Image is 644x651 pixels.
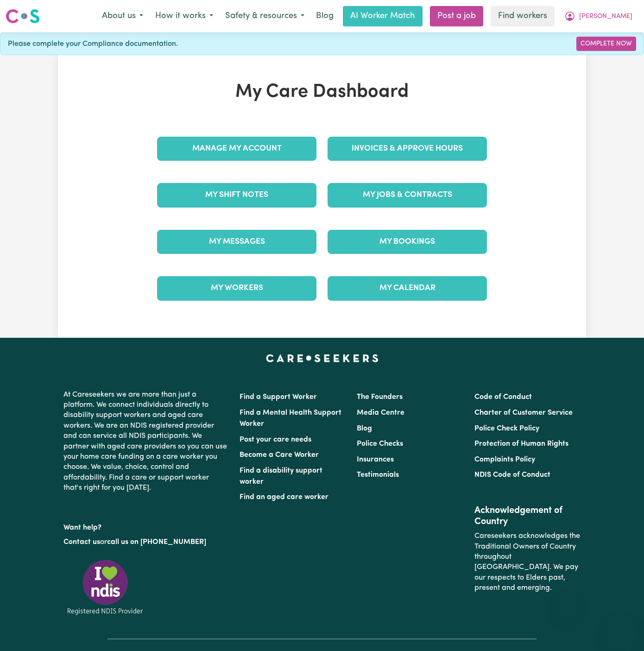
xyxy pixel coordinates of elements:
[219,6,310,26] button: Safety & resources
[357,456,394,463] a: Insurances
[149,6,219,26] button: How it works
[63,538,100,546] a: Contact us
[157,183,316,207] a: My Shift Notes
[474,440,568,448] a: Protection of Human Rights
[240,451,319,459] a: Become a Care Worker
[63,386,228,497] p: At Careseekers we are more than just a platform. We connect individuals directly to disability su...
[157,230,316,254] a: My Messages
[266,354,379,362] a: Careseekers home page
[107,538,206,546] a: call us on [PHONE_NUMBER]
[474,425,539,432] a: Police Check Policy
[157,276,316,300] a: My Workers
[474,505,581,527] h2: Acknowledgement of Country
[474,393,532,401] a: Code of Conduct
[557,592,576,610] iframe: Close message
[357,471,399,479] a: Testimonials
[240,393,317,401] a: Find a Support Worker
[357,425,372,432] a: Blog
[63,558,147,616] img: Registered NDIS provider
[152,81,492,103] h1: My Care Dashboard
[6,6,40,27] a: Careseekers logo
[240,493,328,501] a: Find an aged care worker
[310,6,339,26] a: Blog
[240,467,322,486] a: Find a disability support worker
[328,276,487,300] a: My Calendar
[157,137,316,161] a: Manage My Account
[474,527,581,597] p: Careseekers acknowledges the Traditional Owners of Country throughout [GEOGRAPHIC_DATA]. We pay o...
[558,6,638,26] button: My Account
[240,436,311,443] a: Post your care needs
[8,38,178,50] span: Please complete your Compliance documentation.
[328,230,487,254] a: My Bookings
[343,6,423,26] a: AI Worker Match
[474,456,535,463] a: Complaints Policy
[357,440,403,448] a: Police Checks
[579,12,632,22] span: [PERSON_NAME]
[474,409,573,417] a: Charter of Customer Service
[357,393,403,401] a: The Founders
[240,409,341,428] a: Find a Mental Health Support Worker
[430,6,483,26] a: Post a job
[328,183,487,207] a: My Jobs & Contracts
[474,471,550,479] a: NDIS Code of Conduct
[491,6,555,26] a: Find workers
[607,614,637,644] iframe: Button to launch messaging window
[576,37,636,51] a: Complete Now
[328,137,487,161] a: Invoices & Approve Hours
[63,533,228,551] p: or
[357,409,404,417] a: Media Centre
[63,519,228,533] p: Want help?
[96,6,149,26] button: About us
[6,8,40,25] img: Careseekers logo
